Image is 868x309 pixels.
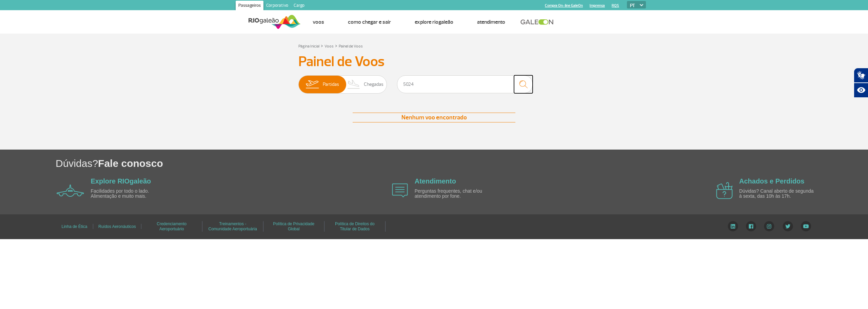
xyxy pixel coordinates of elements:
[364,76,383,93] span: Chegadas
[98,222,136,231] a: Ruídos Aeronáuticos
[728,221,738,231] img: LinkedIn
[321,42,323,50] a: >
[477,19,505,25] a: Atendimento
[344,76,364,93] img: slider-desembarque
[392,184,408,197] img: airplane icon
[739,189,817,199] p: Dúvidas? Canal aberto de segunda à sexta, das 10h às 17h.
[209,219,257,234] a: Treinamentos - Comunidade Aeroportuária
[545,3,583,8] a: Compra On-line GaleOn
[91,177,151,185] a: Explore RIOgaleão
[291,1,307,12] a: Cargo
[339,44,363,49] a: Painel de Voos
[854,83,868,98] button: Abrir recursos assistivos.
[801,221,811,231] img: YouTube
[335,219,375,234] a: Política de Direitos do Titular de Dados
[335,42,337,50] a: >
[323,76,339,93] span: Partidas
[61,222,87,231] a: Linha de Ética
[353,113,515,122] div: Nenhum voo encontrado
[273,219,314,234] a: Política de Privacidade Global
[157,219,186,234] a: Credenciamento Aeroportuário
[57,185,84,197] img: airplane icon
[91,189,169,199] p: Facilidades por todo o lado. Alimentação e muito mais.
[764,221,774,231] img: Instagram
[746,221,756,231] img: Facebook
[415,19,453,25] a: Explore RIOgaleão
[415,177,456,185] a: Atendimento
[348,19,391,25] a: Como chegar e sair
[612,3,619,8] a: RQS
[301,76,323,93] img: slider-embarque
[854,68,868,83] button: Abrir tradutor de língua de sinais.
[236,1,263,12] a: Passageiros
[783,221,793,231] img: Twitter
[415,189,493,199] p: Perguntas frequentes, chat e/ou atendimento por fone.
[739,177,804,185] a: Achados e Perdidos
[56,156,868,170] h1: Dúvidas?
[716,182,733,199] img: airplane icon
[298,53,570,70] h3: Painel de Voos
[854,68,868,98] div: Plugin de acessibilidade da Hand Talk.
[324,44,334,49] a: Voos
[263,1,291,12] a: Corporativo
[590,3,605,8] a: Imprensa
[298,44,319,49] a: Página Inicial
[313,19,324,25] a: Voos
[98,158,163,169] span: Fale conosco
[397,75,533,93] input: Voo, cidade ou cia aérea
